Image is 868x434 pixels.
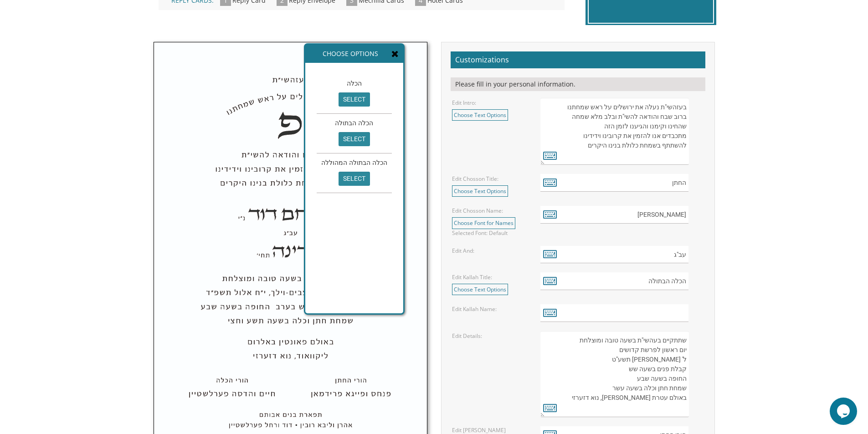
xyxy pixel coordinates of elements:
[451,51,705,69] h2: Customizations
[339,172,370,186] input: select
[452,109,508,121] a: Choose Text Options
[347,79,362,87] span: הכלה
[305,45,403,63] div: Choose Options
[540,331,688,417] textarea: שתתקיים בעהשי"ת בשעה טובה ומוצלחת יום ראשון לפרשת קדושים ל' [PERSON_NAME] תשע"ט קבלת פנים בשעה שש...
[452,99,476,107] label: Edit Intro:
[452,273,492,281] label: Edit Kallah Title:
[452,332,482,340] label: Edit Details:
[321,158,387,167] span: הכלה הבתולה המהוללה
[335,118,373,127] span: הכלה הבתולה
[451,77,705,91] div: Please fill in your personal information.
[452,185,508,197] a: Choose Text Options
[452,247,474,255] label: Edit And:
[339,92,370,107] input: select
[339,132,370,146] input: select
[452,305,497,313] label: Edit Kallah Name:
[452,175,498,183] label: Edit Chosson Title:
[452,217,515,229] a: Choose Font for Names
[452,229,527,237] div: Selected Font: Default
[540,98,688,165] textarea: בעזרת ה' יתברך עוד ישמע בערי יהודה ובחוצות ירושלים קול ששון ◆ וקול שמחה ◆ קול חתן ◆ וקול כלה בשבח...
[452,284,508,295] a: Choose Text Options
[452,207,503,214] label: Edit Chosson Name:
[830,398,859,425] iframe: chat widget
